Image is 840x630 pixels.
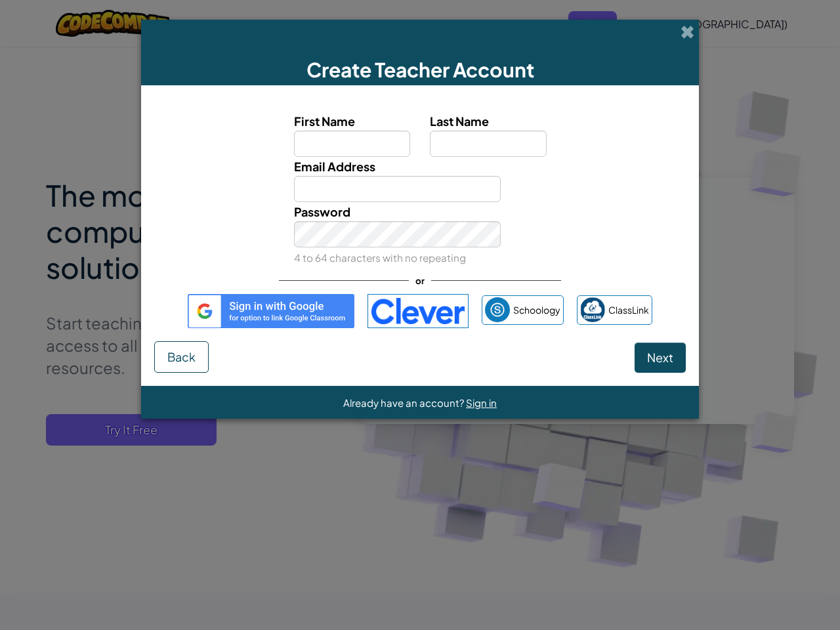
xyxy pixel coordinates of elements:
small: 4 to 64 characters with no repeating [294,251,466,264]
span: ClassLink [608,301,649,320]
span: Create Teacher Account [306,57,534,82]
img: schoology.png [485,297,510,322]
img: classlink-logo-small.png [580,297,605,322]
span: Already have an account? [343,396,466,409]
img: gplus_sso_button2.svg [188,294,354,328]
span: Schoology [513,301,560,320]
span: Email Address [294,159,375,174]
span: Back [167,349,196,364]
a: Sign in [466,396,497,409]
span: Password [294,204,350,219]
span: Last Name [430,114,489,129]
span: or [409,271,431,290]
img: clever-logo-blue.png [367,294,469,328]
span: First Name [294,114,355,129]
span: Next [647,350,673,365]
button: Back [154,341,209,373]
button: Next [635,343,686,373]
